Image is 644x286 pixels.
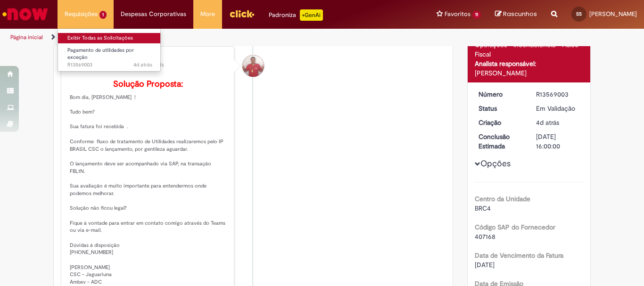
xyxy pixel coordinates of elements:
[133,61,152,68] time: 26/09/2025 07:34:42
[58,33,162,43] a: Exibir Todas as Solicitações
[200,9,215,19] span: More
[300,9,323,21] p: +GenAi
[475,40,584,59] div: Operações - Inconsistência - Físico Fiscal
[471,118,529,127] dt: Criação
[113,79,183,90] b: Solução Proposta:
[536,118,559,127] span: 4d atrás
[475,68,584,78] div: [PERSON_NAME]
[475,204,491,212] span: BRC4
[471,132,529,151] dt: Conclusão Estimada
[503,9,537,18] span: Rascunhos
[229,7,255,21] img: click_logo_yellow_360x200.png
[70,80,227,286] p: Bom dia, [PERSON_NAME] ! Tudo bem? Sua fatura foi recebida . Conforme fluxo de tratamento de Util...
[121,9,186,19] span: Despesas Corporativas
[67,61,152,69] span: R13569003
[589,10,637,18] span: [PERSON_NAME]
[242,55,264,77] div: Erik Emanuel Dos Santos Lino
[536,118,559,127] time: 26/09/2025 07:34:41
[269,9,323,21] div: Padroniza
[536,104,580,113] div: Em Validação
[472,11,481,19] span: 11
[475,261,495,269] span: [DATE]
[67,47,134,61] span: Pagamento de utilidades por exceção
[536,118,580,127] div: 26/09/2025 07:34:41
[475,251,563,260] b: Data de Vencimento da Fatura
[10,33,43,41] a: Página inicial
[471,104,529,113] dt: Status
[475,232,495,241] span: 407168
[495,10,537,19] a: Rascunhos
[133,61,152,68] span: 4d atrás
[475,223,555,231] b: Código SAP do Fornecedor
[99,11,107,19] span: 1
[536,90,580,99] div: R13569003
[58,28,161,72] ul: Requisições
[445,9,471,19] span: Favoritos
[576,11,582,17] span: SS
[471,90,529,99] dt: Número
[65,9,98,19] span: Requisições
[1,5,50,24] img: ServiceNow
[58,45,162,65] a: Aberto R13569003 : Pagamento de utilidades por exceção
[475,59,584,68] div: Analista responsável:
[475,195,530,203] b: Centro da Unidade
[7,29,422,46] ul: Trilhas de página
[536,132,580,151] div: [DATE] 16:00:00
